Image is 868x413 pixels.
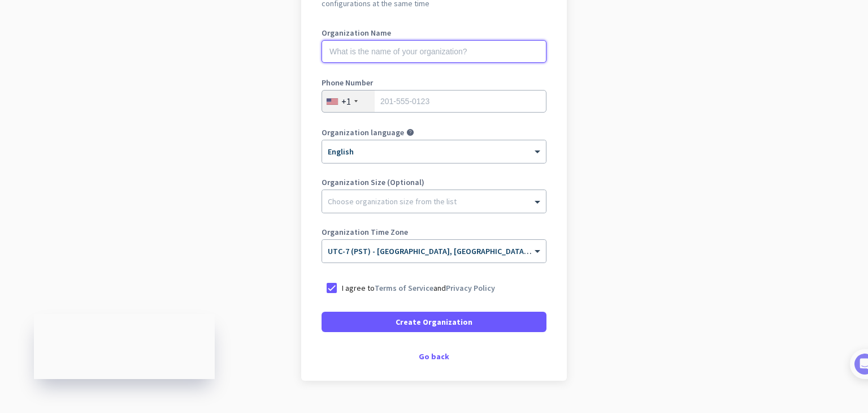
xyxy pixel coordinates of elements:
button: Create Organization [322,312,546,332]
p: I agree to and [342,282,495,294]
a: Terms of Service [375,283,433,293]
i: help [406,128,414,136]
iframe: Insightful Status [34,314,215,379]
label: Phone Number [322,79,546,87]
label: Organization Time Zone [322,228,546,236]
label: Organization Size (Optional) [322,178,546,186]
span: Create Organization [396,316,472,328]
label: Organization Name [322,29,546,37]
a: Privacy Policy [446,283,495,293]
div: +1 [341,96,351,107]
label: Organization language [322,128,404,136]
div: Go back [322,352,546,360]
input: 201-555-0123 [322,90,546,113]
input: What is the name of your organization? [322,40,546,63]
